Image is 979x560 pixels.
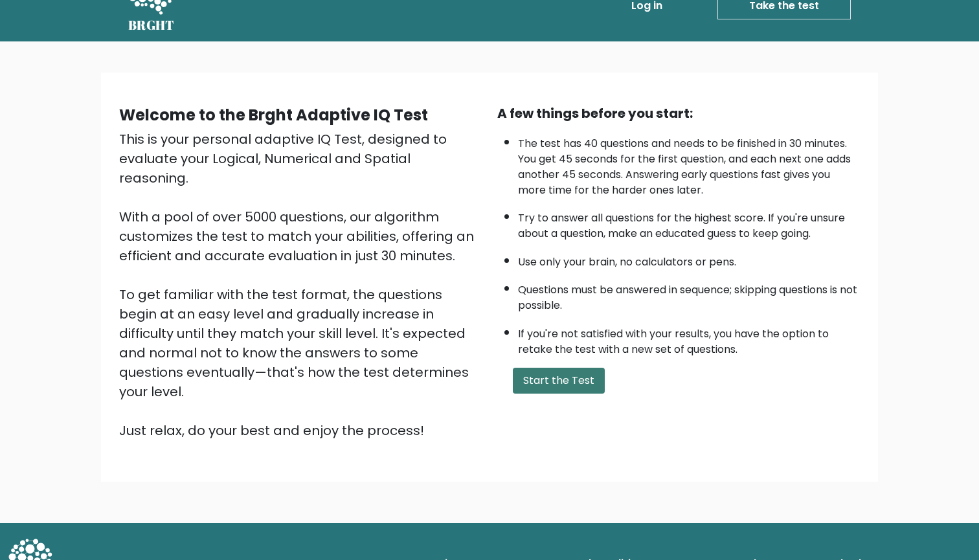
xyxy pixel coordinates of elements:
[518,204,860,241] li: Try to answer all questions for the highest score. If you're unsure about a question, make an edu...
[518,248,860,270] li: Use only your brain, no calculators or pens.
[518,129,860,198] li: The test has 40 questions and needs to be finished in 30 minutes. You get 45 seconds for the firs...
[119,129,482,440] div: This is your personal adaptive IQ Test, designed to evaluate your Logical, Numerical and Spatial ...
[518,320,860,357] li: If you're not satisfied with your results, you have the option to retake the test with a new set ...
[119,104,428,126] b: Welcome to the Brght Adaptive IQ Test
[518,276,860,313] li: Questions must be answered in sequence; skipping questions is not possible.
[513,368,605,394] button: Start the Test
[497,104,860,123] div: A few things before you start:
[128,17,175,33] h5: BRGHT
